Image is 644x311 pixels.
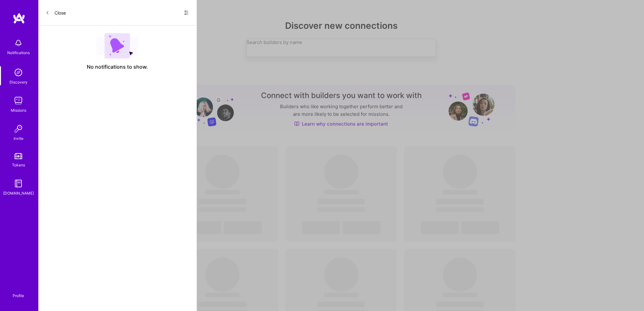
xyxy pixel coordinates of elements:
button: Close [46,8,66,18]
div: Invite [14,135,23,142]
img: empty [96,33,138,59]
img: logo [13,13,25,24]
img: guide book [12,177,25,190]
span: No notifications to show. [87,64,148,70]
div: Profile [13,292,24,298]
img: teamwork [12,94,25,107]
img: discovery [12,66,25,79]
div: Tokens [12,162,25,168]
div: Missions [11,107,26,114]
img: tokens [15,153,22,159]
img: Invite [12,122,25,135]
div: Discovery [10,79,28,85]
img: bell [12,37,25,49]
div: Notifications [7,49,30,56]
div: [DOMAIN_NAME] [3,190,34,196]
